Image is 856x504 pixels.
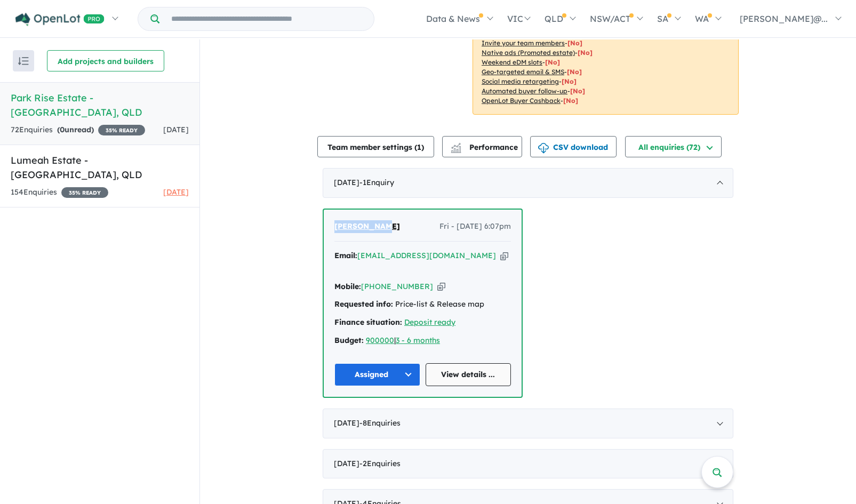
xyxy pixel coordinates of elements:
[98,125,145,135] span: 35 % READY
[439,220,511,233] span: Fri - [DATE] 6:07pm
[334,317,402,327] strong: Finance situation:
[567,39,582,47] span: [ No ]
[404,317,455,327] a: Deposit ready
[15,13,105,26] img: Openlot PRO Logo White
[334,220,400,233] a: [PERSON_NAME]
[47,50,164,71] button: Add projects and builders
[625,136,722,157] button: All enquiries (72)
[500,250,508,261] button: Copy
[163,187,189,197] span: [DATE]
[482,58,542,66] u: Weekend eDM slots
[334,221,400,231] span: [PERSON_NAME]
[359,178,394,187] span: - 1 Enquir y
[334,363,420,386] button: Assigned
[538,143,549,154] img: download icon
[11,124,145,137] div: 72 Enquir ies
[11,186,108,199] div: 154 Enquir ies
[323,449,733,479] div: [DATE]
[317,136,434,157] button: Team member settings (1)
[570,87,585,95] span: [No]
[451,143,461,149] img: line-chart.svg
[482,49,575,57] u: Native ads (Promoted estate)
[545,58,560,66] span: [No]
[567,68,582,76] span: [No]
[11,153,189,182] h5: Lumeah Estate - [GEOGRAPHIC_DATA] , QLD
[57,125,94,134] strong: ( unread)
[426,363,511,386] a: View details ...
[18,57,29,65] img: sort.svg
[417,142,421,152] span: 1
[740,13,828,24] span: [PERSON_NAME]@...
[334,298,511,311] div: Price-list & Release map
[334,334,511,347] div: |
[334,299,393,309] strong: Requested info:
[482,39,565,47] u: Invite your team members
[162,7,372,30] input: Try estate name, suburb, builder or developer
[61,187,108,198] span: 35 % READY
[357,251,496,260] a: [EMAIL_ADDRESS][DOMAIN_NAME]
[563,97,578,105] span: [No]
[452,142,518,152] span: Performance
[562,77,577,85] span: [No]
[163,125,189,134] span: [DATE]
[578,49,593,57] span: [No]
[442,136,522,157] button: Performance
[323,409,733,438] div: [DATE]
[396,335,440,345] a: 3 - 6 months
[530,136,617,157] button: CSV download
[482,68,564,76] u: Geo-targeted email & SMS
[60,125,65,134] span: 0
[359,459,401,468] span: - 2 Enquir ies
[334,282,361,291] strong: Mobile:
[482,87,567,95] u: Automated buyer follow-up
[323,168,733,198] div: [DATE]
[11,91,189,119] h5: Park Rise Estate - [GEOGRAPHIC_DATA] , QLD
[482,97,561,105] u: OpenLot Buyer Cashback
[334,335,364,345] strong: Budget:
[482,77,559,85] u: Social media retargeting
[361,282,433,291] a: [PHONE_NUMBER]
[366,335,394,345] a: 900000
[451,146,461,153] img: bar-chart.svg
[437,281,445,292] button: Copy
[359,418,401,428] span: - 8 Enquir ies
[334,251,357,260] strong: Email:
